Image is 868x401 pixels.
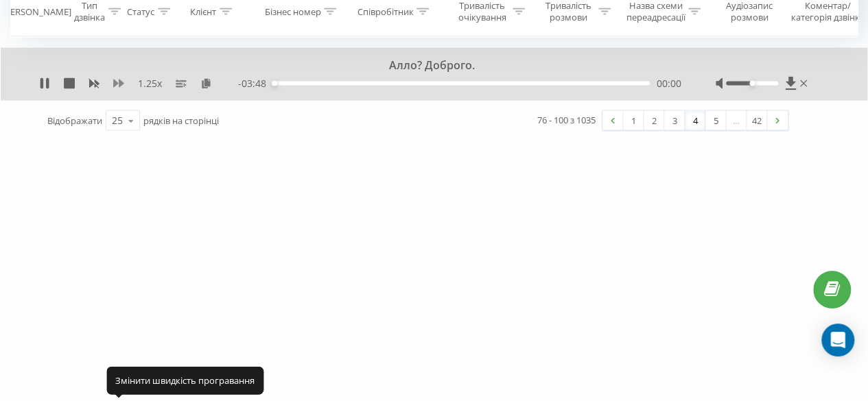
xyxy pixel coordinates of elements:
[749,81,755,86] div: Accessibility label
[2,6,71,18] div: [PERSON_NAME]
[112,114,123,127] div: 25
[47,114,102,127] span: Відображати
[664,111,685,130] a: 3
[272,81,277,86] div: Accessibility label
[238,77,273,90] span: - 03:48
[705,111,726,130] a: 5
[106,367,263,394] div: Змінити швидкість програвання
[357,6,413,18] div: Співробітник
[623,111,644,130] a: 1
[685,111,705,130] a: 4
[190,6,216,18] div: Клієнт
[821,324,854,356] div: Open Intercom Messenger
[143,114,219,127] span: рядків на сторінці
[537,113,596,127] div: 76 - 100 з 1035
[726,111,747,130] div: …
[116,58,733,73] div: Алло? Доброго.
[127,6,154,18] div: Статус
[264,6,320,18] div: Бізнес номер
[657,77,681,90] span: 00:00
[644,111,664,130] a: 2
[747,111,767,130] a: 42
[138,77,162,90] span: 1.25 x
